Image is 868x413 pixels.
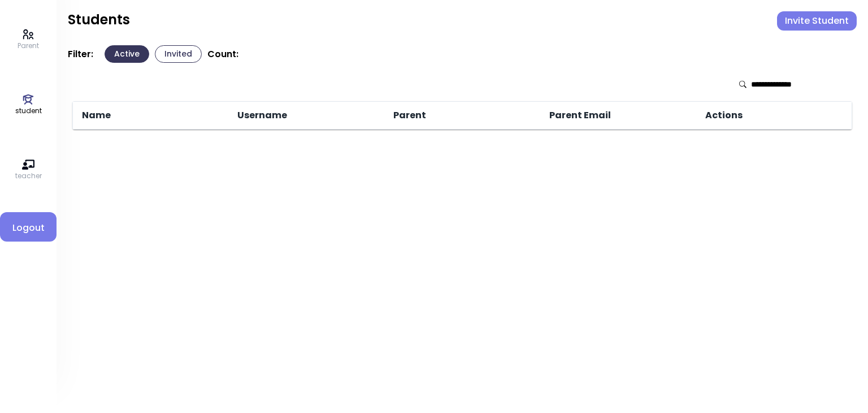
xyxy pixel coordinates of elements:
[18,41,39,51] p: Parent
[68,49,93,60] p: Filter:
[703,109,743,122] span: Actions
[15,158,42,181] a: teacher
[391,109,426,122] span: Parent
[777,11,857,31] button: Invite Student
[105,45,149,63] button: Active
[18,28,39,51] a: Parent
[9,221,47,235] span: Logout
[15,93,42,116] a: student
[547,109,611,122] span: Parent Email
[207,49,238,60] p: Count:
[15,171,42,181] p: teacher
[15,106,42,116] p: student
[68,11,130,28] h2: Students
[155,45,202,63] button: Invited
[80,109,111,122] span: Name
[235,109,287,122] span: Username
